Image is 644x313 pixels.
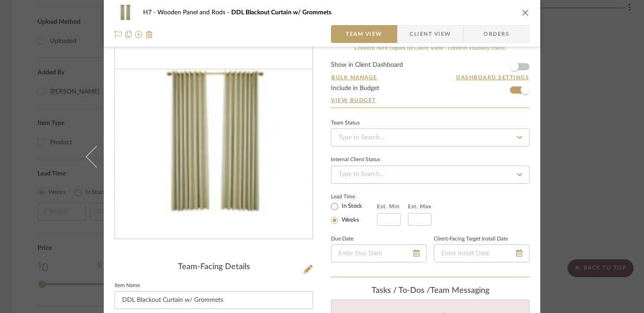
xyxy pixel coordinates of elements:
[434,244,530,262] input: Enter Install Date
[331,44,530,53] div: Content here copies to Client View - confirm visibility there.
[434,237,508,241] label: Client-Facing Target Install Date
[372,287,430,295] span: Tasks / To-Dos /
[474,25,519,43] span: Orders
[331,129,530,146] input: Type to Search…
[340,216,359,224] label: Weeks
[157,9,231,16] span: Wooden Panel and Rods
[377,203,400,210] label: Est. Min
[146,31,153,38] img: Remove from project
[410,25,451,43] span: Client View
[115,69,313,215] div: 0
[456,73,530,81] button: Dashboard Settings
[346,25,382,43] span: Team View
[115,69,313,215] img: edb0f61a-0dc0-4615-8dd2-dcf7ba9bc6f4_436x436.jpg
[114,262,313,272] div: Team-Facing Details
[114,283,140,288] label: Item Name
[331,193,377,201] label: Lead Time
[114,291,313,309] input: Enter Item Name
[331,97,530,104] a: View Budget
[331,201,377,226] mat-radio-group: Select item type
[331,244,427,262] input: Enter Due Date
[340,202,362,210] label: In Stock
[331,166,530,184] input: Type to Search…
[331,158,380,162] div: Internal Client Status
[231,9,331,16] span: DDL Blackout Curtain w/ Grommets
[114,4,136,21] img: edb0f61a-0dc0-4615-8dd2-dcf7ba9bc6f4_48x40.jpg
[143,9,157,16] span: H7
[521,9,530,17] button: close
[331,121,360,125] div: Team Status
[331,237,353,241] label: Due Date
[331,286,530,296] div: team Messaging
[331,73,378,81] button: Bulk Manage
[408,203,432,210] label: Est. Max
